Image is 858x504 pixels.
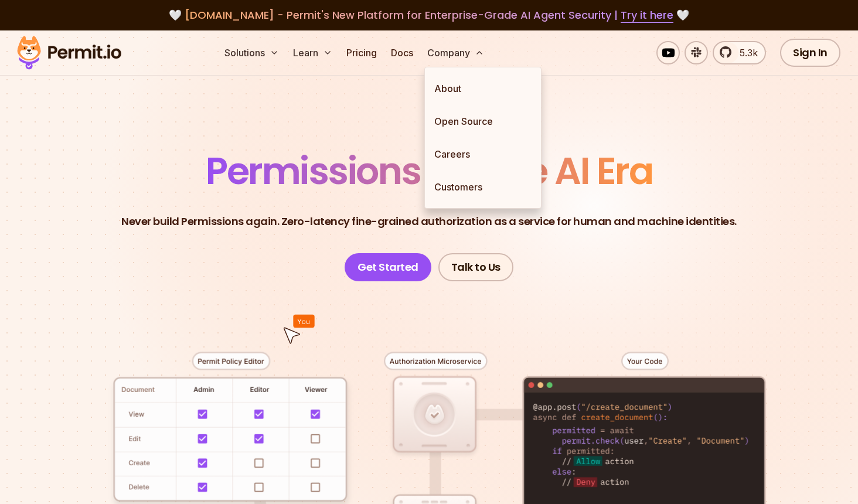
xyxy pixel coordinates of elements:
a: Customers [425,171,541,203]
span: [DOMAIN_NAME] - Permit's New Platform for Enterprise-Grade AI Agent Security | [185,8,673,22]
a: Try it here [621,8,673,23]
a: Sign In [780,39,840,67]
span: 5.3k [733,46,758,60]
a: Get Started [345,253,431,281]
span: Permissions for The AI Era [206,145,652,197]
img: Permit logo [12,33,127,73]
div: 🤍 🤍 [28,7,830,23]
a: Open Source [425,105,541,138]
p: Never build Permissions again. Zero-latency fine-grained authorization as a service for human and... [121,213,737,230]
a: 5.3k [713,41,766,64]
a: Docs [386,41,418,64]
a: Careers [425,138,541,171]
a: About [425,72,541,105]
a: Pricing [342,41,382,64]
button: Company [423,41,489,64]
button: Solutions [220,41,284,64]
a: Talk to Us [438,253,513,281]
button: Learn [288,41,337,64]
